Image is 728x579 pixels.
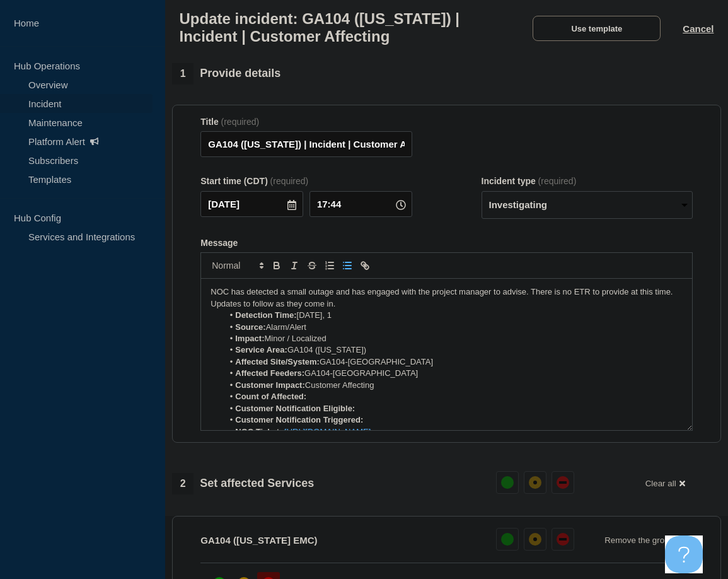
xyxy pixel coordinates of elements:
[665,535,703,573] iframe: Help Scout Beacon - Open
[552,528,574,551] button: down
[638,471,693,496] button: Clear all
[501,533,514,546] div: up
[221,117,260,127] span: (required)
[223,368,683,379] li: GA104-[GEOGRAPHIC_DATA]
[533,16,661,41] button: Use template
[529,476,541,489] div: affected
[172,473,314,494] div: Set affected Services
[529,533,541,546] div: affected
[235,357,320,366] strong: Affected Site/System:
[200,191,303,217] input: YYYY-MM-DD
[604,535,674,545] span: Remove the group
[200,131,412,157] input: Title
[501,476,514,489] div: up
[286,258,303,273] button: Toggle italic text
[482,191,693,219] select: Incident type
[338,258,356,273] button: Toggle bulleted list
[552,471,574,494] button: down
[270,176,309,186] span: (required)
[200,176,412,186] div: Start time (CDT)
[321,258,338,273] button: Toggle ordered list
[223,356,683,368] li: GA104-[GEOGRAPHIC_DATA]
[496,528,519,551] button: up
[597,528,693,553] button: Remove the group
[557,533,569,546] div: down
[200,535,317,546] p: GA104 ([US_STATE] EMC)
[223,344,683,356] li: GA104 ([US_STATE])
[309,191,412,217] input: HH:MM
[235,427,282,436] strong: NOC Ticket:
[683,23,714,34] button: Cancel
[172,63,280,85] div: Provide details
[201,279,692,430] div: Message
[496,471,519,494] button: up
[356,258,374,273] button: Toggle link
[303,258,321,273] button: Toggle strikethrough text
[180,10,511,45] h1: Update incident: GA104 ([US_STATE]) | Incident | Customer Affecting
[223,310,683,321] li: [DATE], 1
[206,258,268,273] span: Font size
[235,322,265,332] strong: Source:
[235,404,355,413] strong: Customer Notification Eligible:
[524,471,546,494] button: affected
[200,238,693,248] div: Message
[172,473,194,494] span: 2
[235,345,287,354] strong: Service Area:
[223,333,683,344] li: Minor / Localized
[268,258,286,273] button: Toggle bold text
[235,310,296,320] strong: Detection Time:
[524,528,546,551] button: affected
[557,476,569,489] div: down
[235,392,306,401] strong: Count of Affected:
[538,176,577,186] span: (required)
[235,380,305,390] strong: Customer Impact:
[235,334,264,343] strong: Impact:
[223,322,683,333] li: Alarm/Alert
[172,63,194,85] span: 1
[235,368,304,378] strong: Affected Feeders:
[482,176,693,186] div: Incident type
[284,427,371,436] a: [URL][DOMAIN_NAME]
[235,415,363,424] strong: Customer Notification Triggered:
[211,286,683,310] p: NOC has detected a small outage and has engaged with the project manager to advise. There is no E...
[200,117,412,127] div: Title
[223,380,683,391] li: Customer Affecting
